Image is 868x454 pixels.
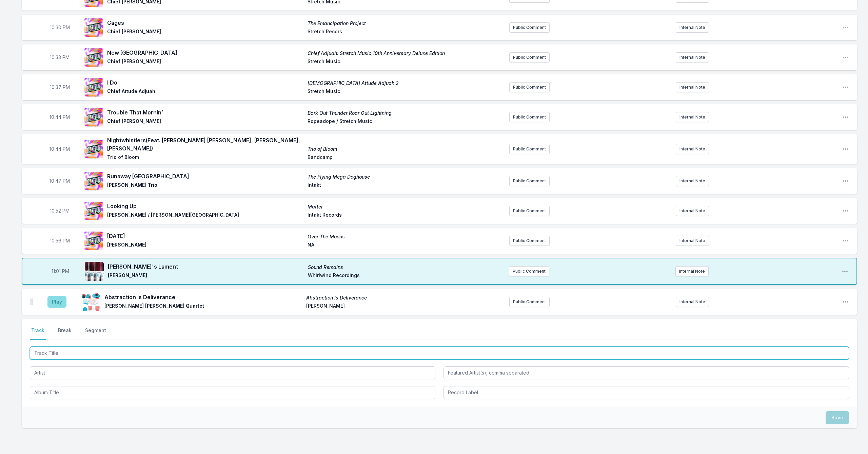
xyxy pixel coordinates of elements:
img: Matter [84,201,103,220]
button: Public Comment [509,52,550,62]
span: Bandcamp [308,154,504,162]
span: Intakt [308,182,504,190]
span: The Flying Mega Doghouse [308,174,504,180]
span: Cages [107,19,303,27]
input: Track Title [30,347,849,360]
span: Timestamp [50,114,70,121]
span: Chief Attude Adjuah [107,88,303,96]
span: Timestamp [50,146,70,152]
span: [PERSON_NAME] [107,241,303,250]
span: Bark Out Thunder Roar Out Lightning [308,110,504,116]
button: Public Comment [509,112,550,122]
button: Internal Note [675,266,709,276]
button: Open playlist item options [842,268,848,275]
span: [PERSON_NAME] [PERSON_NAME] Quartet [104,303,302,311]
span: Chief Adjuah: Stretch Music 10th Anniversary Deluxe Edition [308,50,504,57]
input: Record Label [443,386,849,399]
span: Ropeadope / Stretch Music [308,118,504,126]
button: Open playlist item options [842,84,849,91]
button: Public Comment [509,22,550,33]
button: Internal Note [676,82,709,92]
span: Chief [PERSON_NAME] [107,118,303,126]
button: Internal Note [676,297,709,307]
span: Stretch Music [308,58,504,66]
span: [PERSON_NAME]'s Lament [108,262,304,271]
button: Play [47,296,66,308]
span: Trio of Bloom [107,154,303,162]
span: Whirlwind Recordings [308,272,504,280]
span: Chief [PERSON_NAME] [107,28,303,36]
span: Abstraction Is Deliverance [306,294,504,301]
button: Open playlist item options [842,54,849,61]
span: [PERSON_NAME] [306,303,504,311]
span: [PERSON_NAME] Trio [107,182,303,190]
span: I Do [107,78,303,87]
span: New [GEOGRAPHIC_DATA] [107,49,303,57]
button: Open playlist item options [842,146,849,152]
span: Over The Moons [308,233,504,240]
span: Timestamp [50,178,70,184]
span: Timestamp [50,54,70,61]
span: Matter [308,203,504,210]
button: Track [30,327,46,340]
span: Stretch Music [308,88,504,96]
span: Timestamp [50,84,70,91]
img: Chief Adjuah: Stretch Music 10th Anniversary Deluxe Edition [84,48,103,67]
span: Intakt Records [308,212,504,220]
button: Open playlist item options [842,24,849,31]
button: Internal Note [676,112,709,122]
span: Timestamp [50,237,70,244]
input: Artist [30,366,435,379]
button: Public Comment [509,266,549,276]
img: Abstraction Is Deliverance [81,292,100,311]
span: [PERSON_NAME] [108,272,304,280]
span: Timestamp [50,24,70,31]
span: [DEMOGRAPHIC_DATA] Attude Adjuah 2 [308,80,504,87]
img: Drag Handle [30,298,33,305]
span: Nightwhistlers (Feat. [PERSON_NAME] [PERSON_NAME], [PERSON_NAME], [PERSON_NAME]) [107,136,303,152]
button: Internal Note [676,176,709,186]
button: Public Comment [509,297,550,307]
button: Public Comment [509,82,550,92]
span: [PERSON_NAME] / [PERSON_NAME][GEOGRAPHIC_DATA] [107,212,303,220]
span: Trouble That Mornin’ [107,108,303,116]
span: Trio of Bloom [308,146,504,152]
button: Internal Note [676,206,709,216]
span: NA [308,241,504,250]
input: Album Title [30,386,435,399]
span: Timestamp [52,268,69,275]
button: Public Comment [509,206,550,216]
span: Stretch Recors [308,28,504,36]
button: Open playlist item options [842,237,849,244]
button: Internal Note [676,144,709,154]
button: Break [57,327,73,340]
img: The Flying Mega Doghouse [84,171,103,190]
button: Internal Note [676,236,709,246]
img: Trio of Bloom [84,140,103,159]
input: Featured Artist(s), comma separated [443,366,849,379]
span: Looking Up [107,202,303,210]
span: The Emancipation Project [308,20,504,27]
button: Save [826,411,849,424]
button: Internal Note [676,22,709,33]
button: Open playlist item options [842,298,849,305]
button: Public Comment [509,236,550,246]
button: Internal Note [676,52,709,62]
img: Over The Moons [84,231,103,250]
span: Abstraction Is Deliverance [104,293,302,301]
button: Open playlist item options [842,178,849,184]
button: Open playlist item options [842,207,849,214]
button: Segment [84,327,107,340]
span: Timestamp [50,207,70,214]
span: Sound Remains [308,264,504,271]
img: Christian Attude Adjuah 2 [84,78,103,97]
img: Bark Out Thunder Roar Out Lightning [84,108,103,127]
span: Runaway [GEOGRAPHIC_DATA] [107,172,303,180]
button: Public Comment [509,176,550,186]
span: Chief [PERSON_NAME] [107,58,303,66]
img: The Emancipation Project [84,18,103,37]
img: Sound Remains [85,262,104,281]
span: [DATE] [107,232,303,240]
button: Open playlist item options [842,114,849,121]
button: Public Comment [509,144,550,154]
